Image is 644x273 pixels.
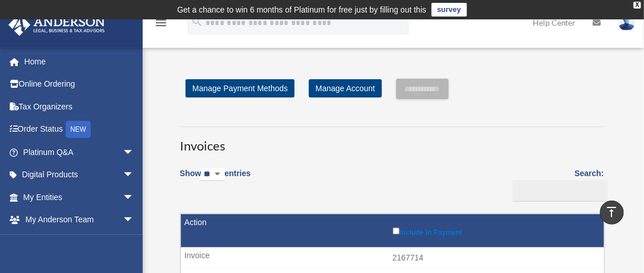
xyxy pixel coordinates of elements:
a: Digital Productsarrow_drop_down [8,164,151,186]
a: Order StatusNEW [8,118,151,141]
input: Include in Payment [393,227,400,235]
label: Show entries [180,166,251,193]
a: My Documentsarrow_drop_down [8,231,151,254]
span: arrow_drop_down [123,141,146,164]
select: Showentries [201,168,224,181]
td: 2167714 [181,247,604,269]
span: arrow_drop_down [123,164,146,187]
img: User Pic [618,14,635,31]
a: Platinum Q&Aarrow_drop_down [8,141,151,164]
img: Anderson Advisors Platinum Portal [5,14,108,36]
i: menu [154,16,168,30]
i: search [191,15,203,28]
span: arrow_drop_down [123,186,146,209]
a: My Entitiesarrow_drop_down [8,186,151,209]
label: Search: [509,166,604,202]
h3: Invoices [180,127,604,155]
a: My Anderson Teamarrow_drop_down [8,209,151,231]
a: vertical_align_top [600,201,624,225]
input: Search: [513,180,608,202]
div: NEW [66,121,91,138]
i: vertical_align_top [605,205,619,219]
a: Home [8,50,151,73]
a: Manage Account [309,79,382,97]
label: Include in Payment [393,225,599,237]
a: menu [154,20,168,30]
a: Manage Payment Methods [186,79,295,97]
a: survey [432,3,467,17]
span: arrow_drop_down [123,209,146,232]
div: close [634,2,641,9]
span: arrow_drop_down [123,231,146,254]
a: Online Ordering [8,73,151,96]
a: Tax Organizers [8,95,151,118]
div: Get a chance to win 6 months of Platinum for free just by filling out this [177,3,426,17]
